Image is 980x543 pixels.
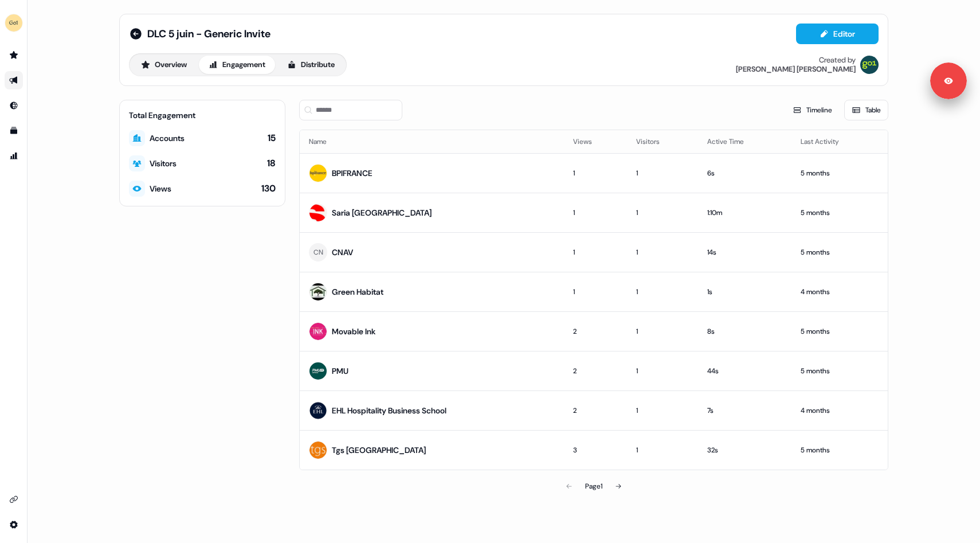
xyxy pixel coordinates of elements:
div: Visitors [150,158,177,169]
div: Green Habitat [332,286,383,298]
div: Movable Ink [332,326,375,337]
div: 4 months [801,405,879,416]
div: 1 [636,444,689,456]
div: 6s [707,167,782,179]
div: 2 [573,326,618,337]
div: 1:10m [707,207,782,218]
div: EHL Hospitality Business School [332,405,446,416]
th: Name [300,130,564,153]
a: Go to attribution [5,147,23,165]
button: Overview [131,56,197,74]
div: CNAV [332,247,353,258]
div: 1 [636,247,689,258]
div: Page 1 [585,481,602,492]
div: 1 [636,365,689,377]
button: Table [844,100,888,120]
div: 1 [636,326,689,337]
a: Editor [796,29,879,41]
div: Views [150,183,171,194]
a: Go to integrations [5,490,23,509]
div: 1 [573,207,618,218]
a: Go to prospects [5,46,23,64]
div: 1 [636,167,689,179]
div: 1 [573,247,618,258]
div: 4 months [801,286,879,298]
th: Visitors [627,130,698,153]
div: 5 months [801,326,879,337]
div: 7s [707,405,782,416]
div: PMU [332,365,348,377]
a: Go to outbound experience [5,71,23,89]
th: Last Activity [791,130,888,153]
div: Total Engagement [129,110,276,121]
div: 8s [707,326,782,337]
th: Views [564,130,627,153]
th: Active Time [698,130,791,153]
div: 14s [707,247,782,258]
span: DLC 5 juin - Generic Invite [147,27,271,41]
button: Editor [796,24,879,44]
div: Saria [GEOGRAPHIC_DATA] [332,207,432,218]
div: Tgs [GEOGRAPHIC_DATA] [332,444,426,456]
div: 3 [573,444,618,456]
div: 2 [573,405,618,416]
div: 130 [261,182,276,195]
div: 1s [707,286,782,298]
a: Go to integrations [5,515,23,534]
div: 5 months [801,444,879,456]
div: 2 [573,365,618,377]
div: Created by [819,56,856,65]
div: 5 months [801,207,879,218]
div: 1 [636,286,689,298]
div: 18 [267,157,276,170]
a: Go to templates [5,122,23,140]
div: [PERSON_NAME] [PERSON_NAME] [736,65,856,74]
div: 32s [707,444,782,456]
button: Engagement [199,56,275,74]
a: Go to Inbound [5,96,23,115]
div: BPIFRANCE [332,167,373,179]
div: 5 months [801,365,879,377]
div: 1 [636,207,689,218]
div: 1 [573,286,618,298]
div: 1 [573,167,618,179]
img: Antoine [860,56,879,74]
div: Accounts [150,132,185,144]
div: 44s [707,365,782,377]
div: 15 [268,132,276,144]
div: 5 months [801,167,879,179]
div: 5 months [801,247,879,258]
div: CN [313,247,323,258]
button: Timeline [785,100,840,120]
div: 1 [636,405,689,416]
button: Distribute [277,56,344,74]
